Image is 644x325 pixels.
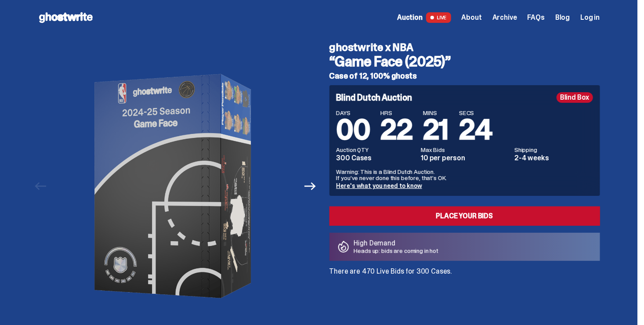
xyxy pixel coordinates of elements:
[380,110,412,116] span: HRS
[380,112,412,148] span: 22
[354,240,439,247] p: High Demand
[459,112,492,148] span: 24
[336,93,412,102] h4: Blind Dutch Auction
[580,14,600,21] a: Log in
[336,112,370,148] span: 00
[421,147,509,153] dt: Max Bids
[329,54,600,69] h3: “Game Face (2025)”
[336,155,416,162] dd: 300 Cases
[528,14,545,21] a: FAQs
[462,14,482,21] a: About
[397,12,451,23] a: Auction LIVE
[329,206,600,226] a: Place your Bids
[557,92,593,103] div: Blind Box
[426,12,451,23] span: LIVE
[329,72,600,80] h5: Case of 12, 100% ghosts
[329,42,600,53] h4: ghostwrite x NBA
[423,112,449,148] span: 21
[421,155,509,162] dd: 10 per person
[555,14,570,21] a: Blog
[336,147,416,153] dt: Auction QTY
[514,155,593,162] dd: 2-4 weeks
[301,177,320,196] button: Next
[354,248,439,254] p: Heads up: bids are coming in hot
[492,14,517,21] a: Archive
[423,110,449,116] span: MINS
[336,182,422,190] a: Here's what you need to know
[336,110,370,116] span: DAYS
[329,268,600,275] p: There are 470 Live Bids for 300 Cases.
[514,147,593,153] dt: Shipping
[459,110,492,116] span: SECS
[336,169,593,181] p: Warning: This is a Blind Dutch Auction. If you’ve never done this before, that’s OK.
[397,14,423,21] span: Auction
